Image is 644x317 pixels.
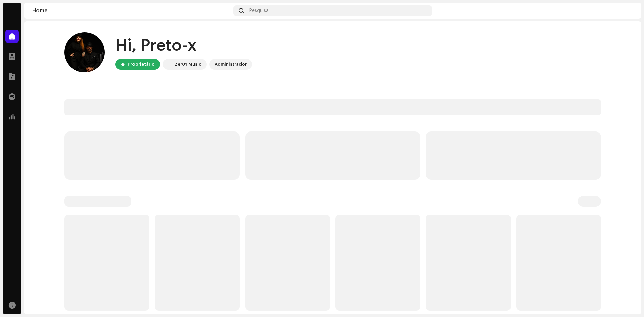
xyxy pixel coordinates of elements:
div: Proprietário [128,60,155,68]
img: afaf1030-a473-43d5-b6c6-95b27215810d [64,32,105,72]
span: Pesquisa [249,8,269,13]
div: Administrador [215,60,247,68]
div: Zer01 Music [175,60,201,68]
img: cd9a510e-9375-452c-b98b-71401b54d8f9 [164,60,172,68]
img: afaf1030-a473-43d5-b6c6-95b27215810d [623,5,633,16]
div: Hi, Preto-x [115,35,252,56]
div: Home [32,8,231,13]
